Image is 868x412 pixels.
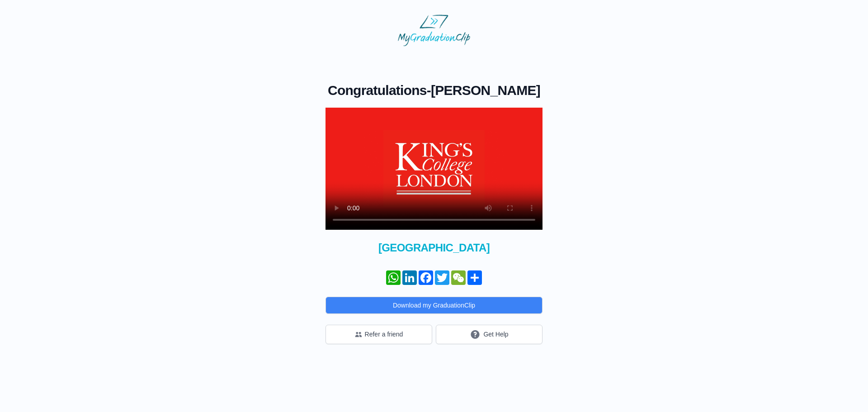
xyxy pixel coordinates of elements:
a: LinkedIn [401,270,418,285]
a: WhatsApp [385,270,401,285]
h1: - [325,82,542,99]
span: [PERSON_NAME] [431,83,540,98]
button: Get Help [436,325,542,344]
span: Congratulations [328,83,427,98]
img: MyGraduationClip [398,14,470,46]
button: Refer a friend [325,325,432,344]
a: 分享 [467,270,483,285]
a: Twitter [434,270,450,285]
a: Facebook [418,270,434,285]
a: WeChat [450,270,467,285]
span: [GEOGRAPHIC_DATA] [325,241,542,255]
button: Download my GraduationClip [325,297,542,314]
